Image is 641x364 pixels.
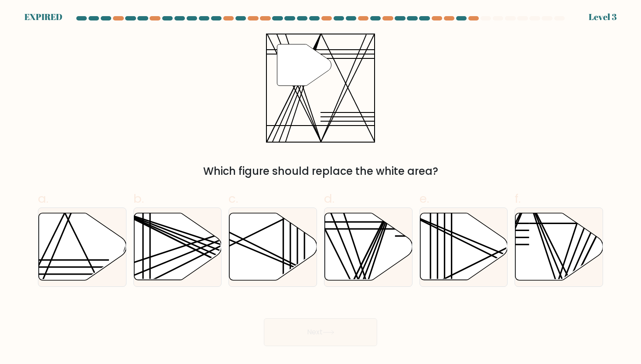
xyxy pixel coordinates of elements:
[419,190,429,207] span: e.
[133,190,144,207] span: b.
[277,44,331,86] g: "
[38,190,48,207] span: a.
[228,190,238,207] span: c.
[324,190,334,207] span: d.
[24,10,62,24] div: EXPIRED
[43,163,598,179] div: Which figure should replace the white area?
[515,190,521,207] span: f.
[589,10,617,24] div: Level 3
